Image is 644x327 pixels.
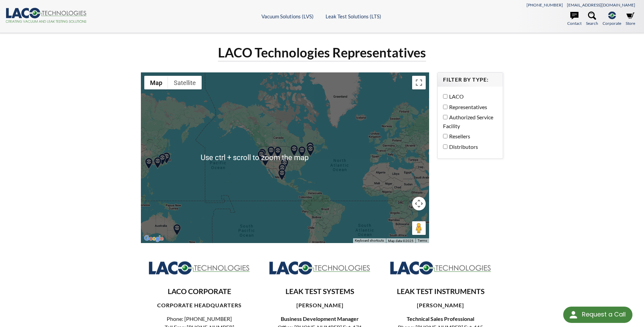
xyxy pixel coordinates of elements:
[443,103,494,111] label: Representatives
[157,302,242,308] strong: CORPORATE HEADQUARTERS
[390,261,492,275] img: Logo_LACO-TECH_hi-res.jpg
[407,315,474,322] strong: Technical Sales Professional
[218,44,426,62] h1: LACO Technologies Representatives
[326,13,381,19] a: Leak Test Solutions (LTS)
[168,76,202,89] button: Show satellite imagery
[148,261,250,275] img: Logo_LACO-TECH_hi-res.jpg
[388,287,493,296] h3: LEAK TEST INSTRUMENTS
[443,132,494,141] label: Resellers
[626,12,635,27] a: Store
[412,197,426,210] button: Map camera controls
[281,315,359,322] strong: Business Development Manager
[443,142,494,151] label: Distributors
[443,144,447,149] input: Distributors
[144,76,168,89] button: Show street map
[443,105,447,109] input: Representatives
[563,307,632,323] div: Request a Call
[443,94,447,99] input: LACO
[261,13,314,19] a: Vacuum Solutions (LVS)
[443,115,447,119] input: Authorized Service Facility
[443,113,494,130] label: Authorized Service Facility
[418,239,427,242] a: Terms (opens in new tab)
[388,239,413,243] span: Map data ©2025
[582,307,626,322] div: Request a Call
[143,234,165,243] a: Open this area in Google Maps (opens a new window)
[269,261,371,275] img: Logo_LACO-TECH_hi-res.jpg
[443,76,497,83] h4: Filter by Type:
[412,76,426,89] button: Toggle fullscreen view
[267,287,373,296] h3: LEAK TEST SYSTEMS
[296,302,344,308] strong: [PERSON_NAME]
[567,2,635,7] a: [EMAIL_ADDRESS][DOMAIN_NAME]
[567,12,582,27] a: Contact
[412,221,426,235] button: Drag Pegman onto the map to open Street View
[568,309,579,320] img: round button
[527,2,563,7] a: [PHONE_NUMBER]
[143,234,165,243] img: Google
[417,302,464,308] strong: [PERSON_NAME]
[443,92,494,101] label: LACO
[586,12,598,27] a: Search
[355,238,384,243] button: Keyboard shortcuts
[443,134,447,138] input: Resellers
[146,287,252,296] h3: LACO CORPORATE
[603,20,621,27] span: Corporate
